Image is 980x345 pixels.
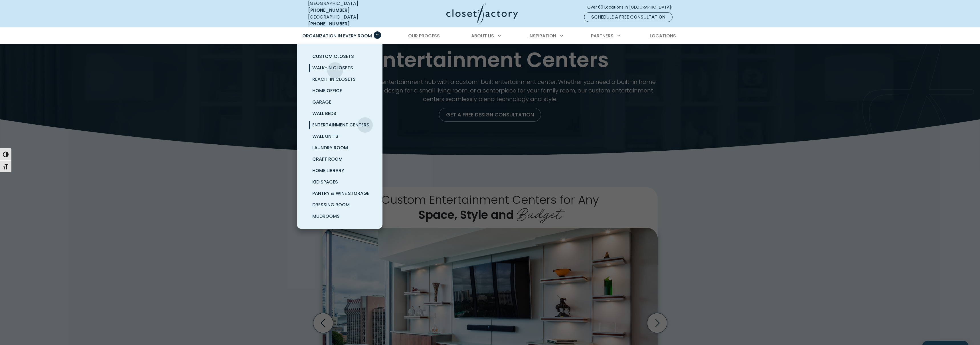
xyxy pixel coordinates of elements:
span: Kid Spaces [312,179,338,185]
span: Inspiration [529,33,556,39]
a: [PHONE_NUMBER] [308,7,350,13]
span: About Us [471,33,494,39]
span: Wall Units [312,133,338,140]
a: [PHONE_NUMBER] [308,21,350,27]
span: Mudrooms [312,213,340,219]
span: Wall Beds [312,110,336,117]
span: Craft Room [312,156,343,162]
span: Garage [312,99,331,105]
span: Organization in Every Room [302,33,372,39]
span: Home Office [312,87,342,94]
span: Reach-In Closets [312,76,356,82]
a: Schedule a Free Consultation [584,12,673,22]
span: Dressing Room [312,201,350,208]
span: Locations [650,33,676,39]
nav: Primary Menu [298,28,682,44]
div: [GEOGRAPHIC_DATA] [308,14,391,27]
span: Laundry Room [312,144,348,151]
span: Walk-In Closets [312,64,353,71]
span: Custom Closets [312,53,354,60]
span: Pantry & Wine Storage [312,190,369,197]
span: Over 60 Locations in [GEOGRAPHIC_DATA]! [587,4,677,10]
img: Closet Factory Logo [446,3,518,24]
a: Over 60 Locations in [GEOGRAPHIC_DATA]! [587,2,677,12]
ul: Organization in Every Room submenu [297,44,382,229]
span: Partners [591,33,613,39]
span: Home Library [312,167,344,174]
span: Our Process [408,33,440,39]
span: Entertainment Centers [312,122,369,128]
